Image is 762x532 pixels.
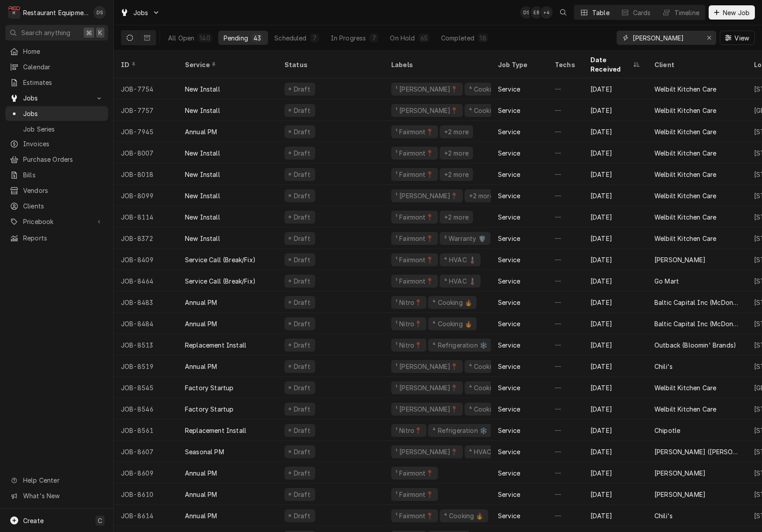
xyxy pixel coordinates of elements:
div: Service [498,234,520,243]
div: ¹ Fairmont📍 [395,511,434,520]
div: ¹ [PERSON_NAME]📍 [395,383,459,392]
div: — [548,377,583,398]
div: Status [285,60,375,69]
div: Service [498,511,520,520]
div: Draft [293,511,312,520]
a: Home [5,44,108,59]
div: — [548,270,583,292]
div: Table [592,8,610,17]
div: [DATE] [583,377,647,398]
div: JOB-8464 [114,270,178,292]
div: Service [498,212,520,222]
div: JOB-7945 [114,121,178,142]
div: Draft [293,148,312,158]
div: +2 more [443,170,469,179]
span: Bills [23,170,104,180]
div: ² Warranty 🛡️ [443,234,487,243]
div: — [548,121,583,142]
div: + 4 [540,6,553,19]
span: New Job [721,8,751,17]
div: All Open [168,33,194,43]
div: Timeline [674,8,699,17]
div: — [548,100,583,121]
div: Service [498,106,520,115]
div: Go Mart [654,276,679,286]
div: +2 more [443,148,469,158]
div: Draft [293,234,312,243]
div: Draft [293,276,312,286]
div: Derek Stewart's Avatar [93,6,106,19]
div: — [548,164,583,185]
div: Replacement Install [185,340,246,350]
div: Seasonal PM [185,447,224,456]
div: Welbilt Kitchen Care [654,84,716,94]
div: R [8,6,20,19]
div: Restaurant Equipment Diagnostics's Avatar [8,6,20,19]
div: Service [498,447,520,456]
div: [PERSON_NAME] ([PERSON_NAME]) [654,447,740,456]
div: +2 more [443,212,469,222]
div: Service [498,298,520,307]
div: — [548,228,583,249]
div: ¹ Fairmont📍 [395,255,434,264]
div: Draft [293,468,312,478]
a: Go to Help Center [5,473,108,488]
div: Welbilt Kitchen Care [654,191,716,200]
div: [DATE] [583,441,647,462]
div: Completed [441,33,474,43]
div: ¹ [PERSON_NAME]📍 [395,404,459,414]
div: [DATE] [583,228,647,249]
div: Draft [293,490,312,499]
div: JOB-8484 [114,313,178,334]
div: ⁴ Cooking 🔥 [468,106,509,115]
span: Calendar [23,62,104,72]
div: Baltic Capital Inc (McDonalds Group) [654,298,740,307]
div: JOB-8545 [114,377,178,398]
span: Create [23,517,44,524]
div: Annual PM [185,298,217,307]
div: New Install [185,170,220,179]
div: 7 [371,33,377,43]
div: Draft [293,255,312,264]
div: — [548,142,583,164]
span: Jobs [23,109,104,118]
a: Go to Pricebook [5,214,108,229]
div: JOB-7757 [114,100,178,121]
div: Welbilt Kitchen Care [654,234,716,243]
a: Reports [5,231,108,245]
div: ¹ [PERSON_NAME]📍 [395,106,459,115]
div: Service [498,468,520,478]
div: [DATE] [583,356,647,377]
div: Welbilt Kitchen Care [654,170,716,179]
div: ⁴ HVAC 🌡️ [468,447,502,456]
div: [DATE] [583,142,647,164]
span: C [98,516,102,525]
div: — [548,441,583,462]
div: JOB-8610 [114,484,178,505]
div: ¹ Fairmont📍 [395,212,434,222]
div: — [548,292,583,313]
div: Draft [293,212,312,222]
span: Vendors [23,186,104,195]
div: [PERSON_NAME] [654,255,706,264]
div: Welbilt Kitchen Care [654,127,716,136]
div: Draft [293,447,312,456]
a: Invoices [5,136,108,151]
div: Service [498,404,520,414]
div: ⁴ Cooking 🔥 [468,404,509,414]
div: Welbilt Kitchen Care [654,404,716,414]
div: [PERSON_NAME] [654,468,706,478]
span: Home [23,47,104,56]
div: +2 more [443,127,469,136]
div: 7 [312,33,317,43]
div: Service [498,170,520,179]
div: Replacement Install [185,426,246,435]
div: ¹ [PERSON_NAME]📍 [395,362,459,371]
div: [DATE] [583,420,647,441]
div: Service [498,255,520,264]
div: ¹ Fairmont📍 [395,276,434,286]
div: — [548,484,583,505]
div: Restaurant Equipment Diagnostics [23,8,88,17]
div: 65 [421,33,428,43]
div: ⁴ Cooking 🔥 [443,511,485,520]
